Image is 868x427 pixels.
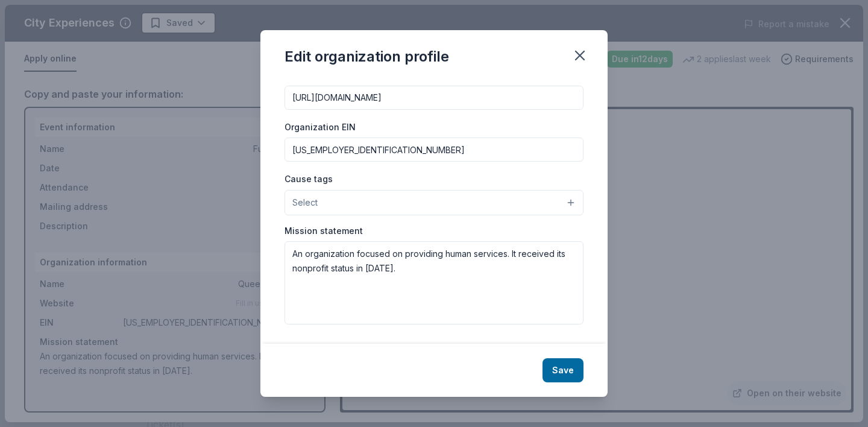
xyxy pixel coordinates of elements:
[292,195,318,210] span: Select
[285,138,583,162] input: 12-3456789
[285,47,449,66] div: Edit organization profile
[285,225,363,237] label: Mission statement
[285,173,333,185] label: Cause tags
[285,190,583,215] button: Select
[285,241,583,324] textarea: An organization focused on providing human services. It received its nonprofit status in [DATE].
[285,121,356,133] label: Organization EIN
[542,358,583,382] button: Save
